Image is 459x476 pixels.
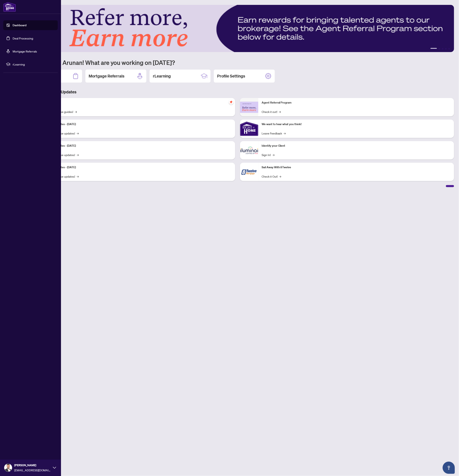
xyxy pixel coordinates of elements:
img: Slide 0 [21,5,454,52]
span: → [279,174,281,179]
span: → [279,109,281,114]
a: Dashboard [13,23,26,27]
img: logo [3,2,16,12]
img: We want to hear what you think! [240,120,258,138]
span: pushpin [229,100,234,105]
img: Agent Referral Program [240,102,258,113]
p: Platform Updates - [DATE] [43,144,232,148]
span: [PERSON_NAME] [14,463,51,468]
h2: Mortgage Referrals [89,73,124,79]
p: Agent Referral Program [262,100,451,105]
h1: Welcome back Arunan! What are you working on [DATE]? [21,59,454,66]
button: 2 [439,48,440,50]
h2: Profile Settings [217,73,245,79]
p: Platform Updates - [DATE] [43,165,232,170]
button: 3 [442,48,444,50]
span: → [77,131,79,135]
span: → [77,174,79,179]
button: 5 [448,48,450,50]
span: → [284,131,286,135]
a: Leave Feedback→ [262,131,286,135]
button: Open asap [443,462,455,474]
span: rLearning [13,62,55,67]
p: Self-Help [43,100,232,105]
a: Deal Processing [13,36,33,40]
p: Identify your Client [262,144,451,148]
img: Profile Icon [4,464,12,472]
span: [EMAIL_ADDRESS][DOMAIN_NAME] [14,468,51,473]
p: Platform Updates - [DATE] [43,122,232,127]
p: We want to hear what you think! [262,122,451,127]
span: → [77,153,79,157]
a: Check it out!→ [262,109,281,114]
span: → [272,153,274,157]
p: Sail Away With 8Twelve [262,165,451,170]
button: 1 [431,48,437,50]
span: → [75,109,77,114]
a: Mortgage Referrals [13,49,37,53]
h3: Brokerage & Industry Updates [21,89,454,95]
button: 4 [445,48,447,50]
img: Identify your Client [240,141,258,159]
a: Check it Out!→ [262,174,281,179]
h2: rLearning [153,73,171,79]
a: Sign In!→ [262,153,274,157]
img: Sail Away With 8Twelve [240,163,258,181]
